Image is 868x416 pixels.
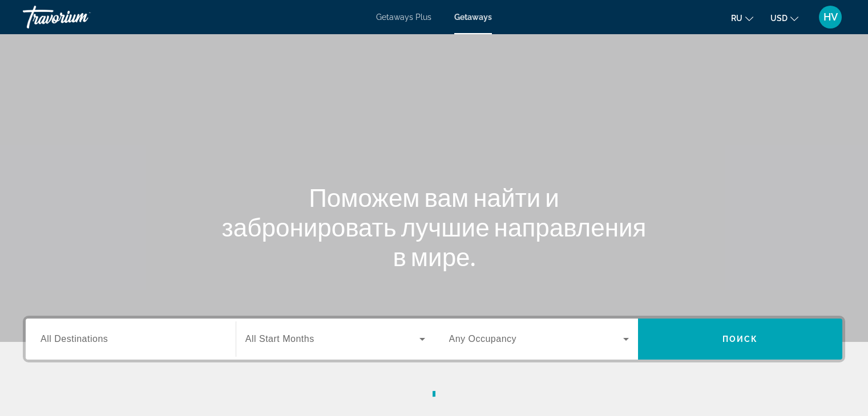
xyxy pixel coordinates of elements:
span: USD [770,14,788,23]
span: ru [731,14,742,23]
span: All Destinations [41,334,108,344]
span: HV [823,11,838,23]
button: Change currency [770,10,798,26]
span: Any Occupancy [449,334,517,344]
span: All Start Months [245,334,314,344]
a: Travorium [23,2,137,32]
h1: Поможем вам найти и забронировать лучшие направления в мире. [220,182,648,271]
button: Поиск [638,319,842,360]
span: Поиск [722,335,758,344]
a: Getaways Plus [376,13,431,22]
a: Getaways [454,13,492,22]
button: User Menu [815,5,845,29]
div: Search widget [26,319,842,360]
button: Change language [731,10,753,26]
